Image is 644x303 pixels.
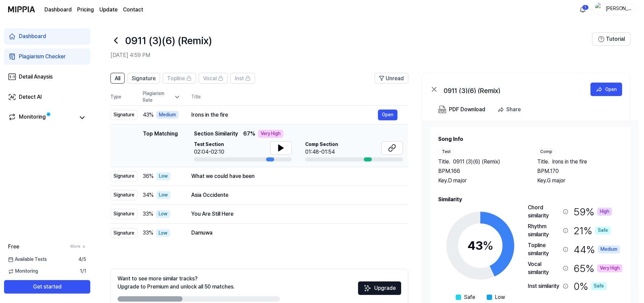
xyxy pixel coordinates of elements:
[375,73,408,84] button: Unread
[127,73,160,84] button: Signature
[143,191,154,199] span: 34 %
[595,226,611,235] div: Safe
[258,130,283,138] div: Very High
[143,111,154,119] span: 43 %
[8,268,38,275] span: Monitoring
[591,282,607,290] div: Safe
[163,73,196,84] button: Topline
[80,268,86,275] span: 1 / 1
[438,195,622,204] h2: Similarity
[156,229,170,237] div: Low
[574,279,607,293] div: 0 %
[143,130,178,161] div: Top Matching
[110,89,137,105] th: Type
[537,177,623,185] div: Key. G major
[19,53,66,61] div: Plagiarism Checker
[19,113,46,122] div: Monitoring
[19,32,46,40] div: Dashboard
[483,238,493,253] span: %
[77,6,94,14] a: Pricing
[110,190,137,200] div: Signature
[4,28,90,44] a: Dashboard
[595,3,603,16] img: profile
[8,113,75,122] a: Monitoring
[582,5,589,10] div: 1
[438,105,446,114] img: PDF Download
[110,51,592,59] h2: [DATE] 4:59 PM
[78,256,86,263] span: 4 / 5
[438,177,524,185] div: Key. D major
[438,158,450,166] span: Title .
[110,209,137,219] div: Signature
[378,110,397,120] button: Open
[191,191,397,199] div: Asia Occidente
[194,130,238,138] span: Section Similarity
[110,171,137,181] div: Signature
[143,172,154,180] span: 36 %
[592,32,631,46] button: Tutorial
[495,293,505,301] span: Low
[537,149,555,155] div: Comp
[437,103,487,116] button: PDF Download
[4,280,90,294] button: Get started
[577,4,588,15] button: 알림1
[597,208,612,216] div: High
[597,264,622,272] div: Very High
[199,73,228,84] button: Vocal
[4,69,90,85] a: Detail Anaysis
[191,111,378,119] div: Irons in the fire
[191,172,397,180] div: What we could have been
[44,6,72,14] a: Dashboard
[444,85,578,93] div: 0911 (3)(6) (Remix)
[125,33,212,48] h1: 0911 (3)(6) (Remix)
[528,260,560,276] div: Vocal similarity
[464,293,475,301] span: Safe
[115,74,120,83] span: All
[156,172,170,180] div: Low
[528,282,560,290] div: Inst similarity
[386,74,404,83] span: Unread
[528,204,560,220] div: Chord similarity
[123,6,143,14] a: Contact
[438,135,622,143] h2: Song Info
[358,287,401,294] a: SparklesUpgrade
[19,73,53,81] div: Detail Anaysis
[243,130,255,138] span: 67 %
[506,105,521,114] div: Share
[191,229,397,237] div: Damuwa
[132,74,156,83] span: Signature
[574,222,611,239] div: 21 %
[593,4,636,15] button: profile[PERSON_NAME]
[143,229,153,237] span: 33 %
[552,158,587,166] span: Irons in the fire
[230,73,255,84] button: Inst
[579,5,587,13] img: 알림
[528,222,560,239] div: Rhythm similarity
[598,245,620,253] div: Medium
[191,210,397,218] div: You Are Still Here
[537,158,549,166] span: Title .
[363,284,372,292] img: Sparkles
[167,74,185,83] span: Topline
[305,141,338,148] span: Comp Section
[191,89,408,105] th: Title
[70,244,86,249] a: More
[194,148,224,156] div: 02:04-02:10
[449,105,485,114] div: PDF Download
[605,86,617,93] div: Open
[235,74,244,83] span: Inst
[574,260,622,276] div: 65 %
[156,111,179,119] div: Medium
[468,237,493,255] div: 43
[4,89,90,105] a: Detect AI
[4,49,90,65] a: Plagiarism Checker
[590,83,622,96] button: Open
[110,110,137,120] div: Signature
[194,141,224,148] span: Test Section
[118,275,235,291] div: Want to see more similar tracks? Upgrade to Premium and unlock all 50 matches.
[574,204,612,220] div: 59 %
[156,191,170,199] div: Low
[156,210,170,218] div: Low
